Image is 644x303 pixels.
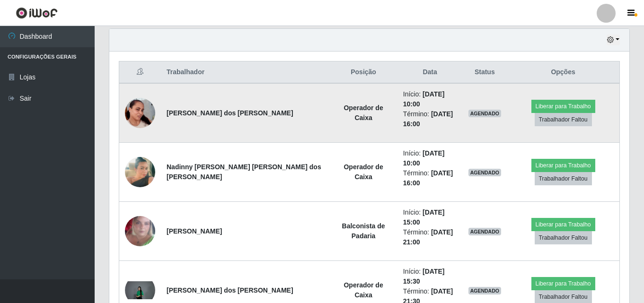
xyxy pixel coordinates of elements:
[507,61,619,84] th: Opções
[531,277,595,290] button: Liberar para Trabalho
[403,268,445,285] time: [DATE] 15:30
[535,113,592,126] button: Trabalhador Faltou
[167,109,293,117] strong: [PERSON_NAME] dos [PERSON_NAME]
[125,86,155,140] img: 1757719645917.jpeg
[344,163,383,181] strong: Operador de Caixa
[535,172,592,185] button: Trabalhador Faltou
[16,7,58,19] img: CoreUI Logo
[397,61,463,84] th: Data
[403,267,457,286] li: Início:
[403,208,445,226] time: [DATE] 15:00
[468,110,502,117] span: AGENDADO
[463,61,507,84] th: Status
[403,148,457,168] li: Início:
[531,218,595,231] button: Liberar para Trabalho
[161,61,329,84] th: Trabalhador
[125,281,155,299] img: 1758553448636.jpeg
[403,90,445,108] time: [DATE] 10:00
[167,286,293,294] strong: [PERSON_NAME] dos [PERSON_NAME]
[468,287,502,294] span: AGENDADO
[167,163,321,181] strong: Nadinny [PERSON_NAME] [PERSON_NAME] dos [PERSON_NAME]
[403,227,457,247] li: Término:
[344,104,383,121] strong: Operador de Caixa
[403,168,457,188] li: Término:
[531,159,595,172] button: Liberar para Trabalho
[344,281,383,299] strong: Operador de Caixa
[125,145,155,199] img: 1755794776591.jpeg
[468,228,502,235] span: AGENDADO
[125,204,155,258] img: 1748981106341.jpeg
[403,109,457,129] li: Término:
[531,100,595,113] button: Liberar para Trabalho
[403,149,445,167] time: [DATE] 10:00
[403,208,457,227] li: Início:
[403,89,457,109] li: Início:
[535,231,592,244] button: Trabalhador Faltou
[342,222,385,240] strong: Balconista de Padaria
[468,169,502,176] span: AGENDADO
[329,61,397,84] th: Posição
[167,227,222,235] strong: [PERSON_NAME]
